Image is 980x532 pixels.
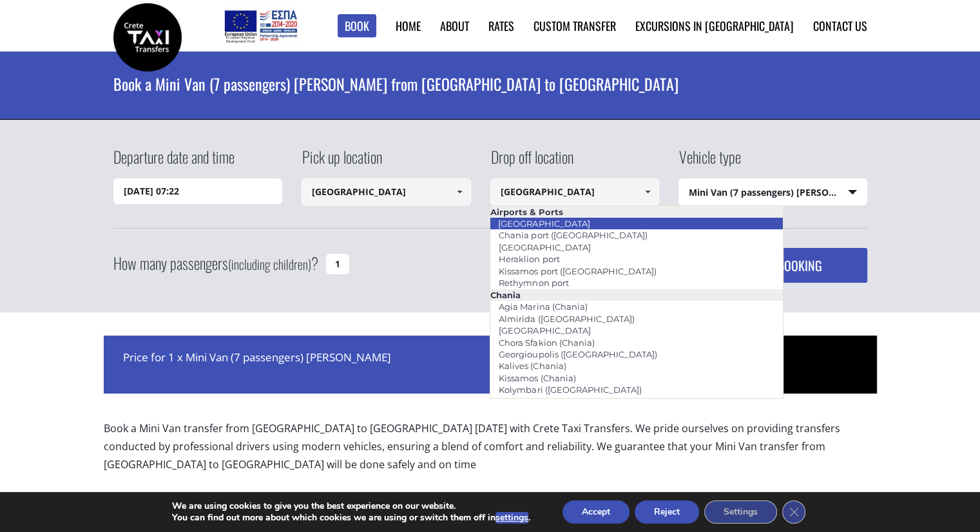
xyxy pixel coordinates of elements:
[782,500,805,524] button: Close GDPR Cookie Banner
[490,178,660,205] input: Select drop-off location
[490,289,782,301] li: Chania
[222,6,299,45] img: e-bannersEUERDF180X90.jpg
[490,369,584,387] a: Kissamos (Chania)
[679,179,867,206] span: Mini Van (7 passengers) [PERSON_NAME]
[635,17,794,34] a: Excursions in [GEOGRAPHIC_DATA]
[172,512,530,524] p: You can find out more about which cookies we are using or switch them off in .
[490,262,664,280] a: Kissamos port ([GEOGRAPHIC_DATA])
[704,500,777,524] button: Settings
[113,248,318,280] label: How many passengers ?
[104,419,877,484] p: Book a Mini Van transfer from [GEOGRAPHIC_DATA] to [GEOGRAPHIC_DATA] [DATE] with Crete Taxi Trans...
[113,52,867,116] h1: Book a Mini Van (7 passengers) [PERSON_NAME] from [GEOGRAPHIC_DATA] to [GEOGRAPHIC_DATA]
[113,146,235,178] label: Departure date and time
[396,17,421,34] a: Home
[678,146,741,178] label: Vehicle type
[440,17,469,34] a: About
[448,178,470,205] a: Show All Items
[338,14,376,38] a: Book
[495,512,528,524] button: settings
[113,3,182,71] img: Crete Taxi Transfers | Book a Mini Van transfer from Chania city to Heraklion airport | Crete Tax...
[562,500,629,524] button: Accept
[490,146,573,178] label: Drop off location
[488,17,514,34] a: Rates
[490,250,568,268] a: Heraklion port
[490,206,782,218] li: Airports & Ports
[104,336,490,394] div: Price for 1 x Mini Van (7 passengers) [PERSON_NAME]
[490,274,577,292] a: Rethymnon port
[490,334,602,352] a: Chora Sfakion (Chania)
[172,500,530,512] p: We are using cookies to give you the best experience on our website.
[490,345,665,363] a: Georgioupolis ([GEOGRAPHIC_DATA])
[302,146,382,178] label: Pick up location
[302,178,471,205] input: Select pickup location
[635,500,699,524] button: Reject
[490,238,599,256] a: [GEOGRAPHIC_DATA]
[490,298,595,316] a: Agia Marina (Chania)
[637,178,658,205] a: Show All Items
[490,226,655,244] a: Chania port ([GEOGRAPHIC_DATA])
[533,17,616,34] a: Custom Transfer
[490,321,599,339] a: [GEOGRAPHIC_DATA]
[490,310,642,328] a: Almirida ([GEOGRAPHIC_DATA])
[228,254,311,274] small: (including children)
[490,381,649,399] a: Kolymbari ([GEOGRAPHIC_DATA])
[490,357,574,375] a: Kalives (Chania)
[490,214,598,233] a: [GEOGRAPHIC_DATA]
[113,29,182,43] a: Crete Taxi Transfers | Book a Mini Van transfer from Chania city to Heraklion airport | Crete Tax...
[813,17,867,34] a: Contact us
